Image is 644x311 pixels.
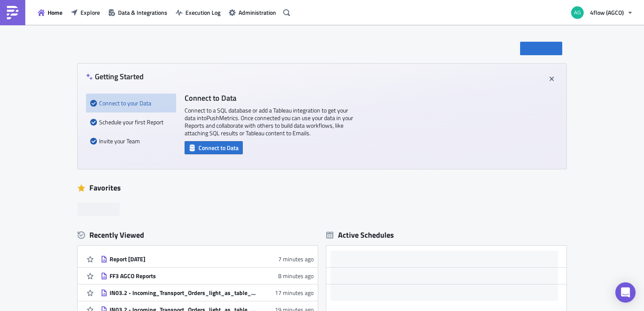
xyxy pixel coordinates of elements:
button: Explore [67,6,104,19]
p: Connect to a SQL database or add a Tableau integration to get your data into PushMetrics . Once c... [185,107,353,137]
button: 4flow (AGCO) [566,3,638,22]
span: Execution Log [185,8,220,17]
div: Schedule your first Report [90,113,172,131]
img: Avatar [570,5,585,20]
div: Active Schedules [326,230,394,240]
time: 2025-08-26T19:32:01Z [275,288,314,297]
div: Invite your Team [90,131,172,150]
span: Explore [80,8,100,17]
button: Execution Log [172,6,225,19]
a: Report [DATE]7 minutes ago [101,251,314,267]
div: IN03.2 - Incoming_Transport_Orders_light_as_table_Report_CSV_BVS/GIMA, Daily (Mon - Fri), 0700AM ... [110,289,257,297]
button: Home [34,6,67,19]
a: FF3 AGCO Reports8 minutes ago [101,268,314,284]
div: Connect to your Data [90,94,172,113]
a: Connect to Data [185,142,243,151]
div: Open Intercom Messenger [615,282,636,303]
button: Connect to Data [185,141,243,154]
button: Data & Integrations [104,6,172,19]
div: Recently Viewed [78,229,318,241]
time: 2025-08-26T19:41:46Z [278,255,314,263]
span: 4flow (AGCO) [590,8,624,17]
div: Report [DATE] [110,255,257,263]
h4: Connect to Data [185,94,353,102]
time: 2025-08-26T19:40:53Z [278,271,314,280]
img: PushMetrics [6,6,19,19]
span: Connect to Data [199,143,239,152]
span: Data & Integrations [118,8,167,17]
a: IN03.2 - Incoming_Transport_Orders_light_as_table_Report_CSV_BVS/GIMA, Daily (Mon - Fri), 0700AM ... [101,284,314,301]
div: FF3 AGCO Reports [110,272,257,280]
h4: Getting Started [86,72,144,81]
div: Favorites [78,182,566,194]
button: Administration [225,6,280,19]
span: Administration [239,8,276,17]
span: Home [48,8,62,17]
